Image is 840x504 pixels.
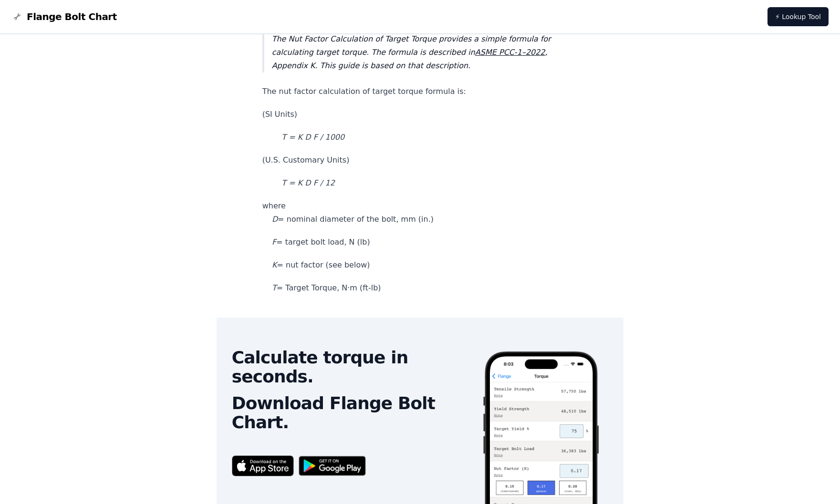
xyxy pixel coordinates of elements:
em: F [272,237,276,247]
span: Flange Bolt Chart [27,10,117,23]
em: K [272,260,277,269]
p: = nut factor (see below) [262,258,578,272]
em: T [272,283,277,292]
em: D [272,215,278,224]
em: , Appendix K [272,48,548,70]
p: The nut factor calculation of target torque formula is: [262,85,578,98]
p: (U.S. Customary Units) [262,154,578,167]
p: = Target Torque, N·m (ft-lb) [262,281,578,295]
em: T = K D F / 1000 [281,133,344,142]
a: ASME PCC-1–2022 [475,48,545,57]
blockquote: The Nut Factor Calculation of Target Torque provides a simple formula for calculating target torq... [262,32,578,72]
p: where = nominal diameter of the bolt, mm (in.) [262,199,578,226]
a: ⚡ Lookup Tool [767,7,829,26]
a: Flange Bolt Chart LogoFlange Bolt Chart [11,10,117,23]
img: Flange Bolt Chart Logo [11,11,23,22]
em: T = K D F / 12 [281,178,334,187]
h2: Download Flange Bolt Chart. [232,394,467,432]
h2: Calculate torque in seconds. [232,348,467,386]
p: = target bolt load, N (lb) [262,236,578,249]
p: (SI Units) [262,108,578,121]
img: Get it on Google Play [294,451,371,481]
img: App Store badge for the Flange Bolt Chart app [232,455,294,476]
